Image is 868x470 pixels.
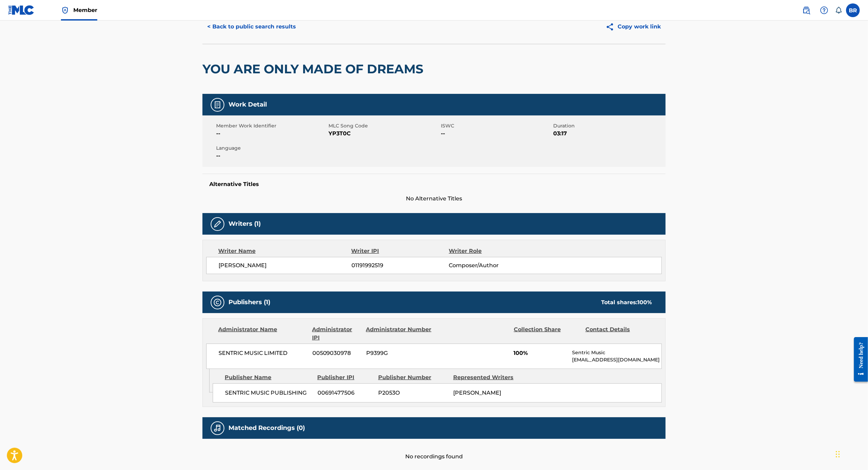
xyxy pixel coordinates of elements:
[846,3,860,17] div: User Menu
[514,349,567,357] span: 100%
[802,6,810,14] img: search
[817,3,831,17] div: Help
[202,195,666,203] span: No Alternative Titles
[202,439,666,461] div: No recordings found
[378,389,448,397] span: P2053O
[453,373,523,382] div: Represented Writers
[218,325,307,342] div: Administrator Name
[820,6,828,14] img: help
[449,261,537,270] span: Composer/Author
[351,261,449,270] span: 01191992519
[213,298,222,307] img: Publishers
[219,349,307,357] span: SENTRIC MUSIC LIMITED
[213,101,222,109] img: Work Detail
[366,325,432,342] div: Administrator Number
[849,332,868,387] iframe: Resource Center
[312,325,361,342] div: Administrator IPI
[228,220,261,228] h5: Writers (1)
[216,129,327,138] span: --
[216,152,327,160] span: --
[228,298,270,306] h5: Publishers (1)
[216,122,327,129] span: Member Work Identifier
[637,299,652,306] span: 100 %
[213,220,222,228] img: Writers
[378,373,448,382] div: Publisher Number
[328,122,439,129] span: MLC Song Code
[8,5,35,15] img: MLC Logo
[351,247,449,255] div: Writer IPI
[553,129,664,138] span: 03:17
[441,129,551,138] span: --
[225,373,312,382] div: Publisher Name
[312,349,361,357] span: 00509030978
[606,23,618,31] img: Copy work link
[601,18,666,35] button: Copy work link
[553,122,664,129] span: Duration
[366,349,433,357] span: P9399G
[202,18,301,35] button: < Back to public search results
[317,373,373,382] div: Publisher IPI
[441,122,551,129] span: ISWC
[585,325,652,342] div: Contact Details
[572,349,661,356] p: Sentric Music
[328,129,439,138] span: YP3T0C
[836,444,840,465] div: Drag
[453,389,501,396] span: [PERSON_NAME]
[799,3,813,17] a: Public Search
[225,389,312,397] span: SENTRIC MUSIC PUBLISHING
[216,145,327,152] span: Language
[228,101,267,109] h5: Work Detail
[601,298,652,307] div: Total shares:
[202,61,427,77] h2: YOU ARE ONLY MADE OF DREAMS
[218,247,351,255] div: Writer Name
[318,389,373,397] span: 00691477506
[209,181,659,188] h5: Alternative Titles
[449,247,537,255] div: Writer Role
[73,6,97,14] span: Member
[228,424,305,432] h5: Matched Recordings (0)
[834,437,868,470] iframe: Chat Widget
[572,356,661,363] p: [EMAIL_ADDRESS][DOMAIN_NAME]
[219,261,351,270] span: [PERSON_NAME]
[61,6,69,14] img: Top Rightsholder
[213,424,222,432] img: Matched Recordings
[514,325,580,342] div: Collection Share
[835,7,842,14] div: Notifications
